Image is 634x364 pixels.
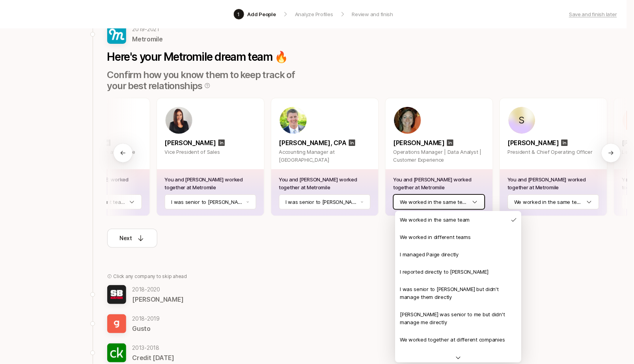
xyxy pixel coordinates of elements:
[400,285,515,301] p: I was senior to [PERSON_NAME] but didn't manage them directly
[400,268,489,276] p: I reported directly to [PERSON_NAME]
[400,233,471,241] p: We worked in different teams
[400,250,459,258] p: I managed Paige directly
[400,216,470,224] p: We worked in the same team
[400,336,505,343] p: We worked together at different companies
[400,310,515,326] p: [PERSON_NAME] was senior to me but didn't manage me directly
